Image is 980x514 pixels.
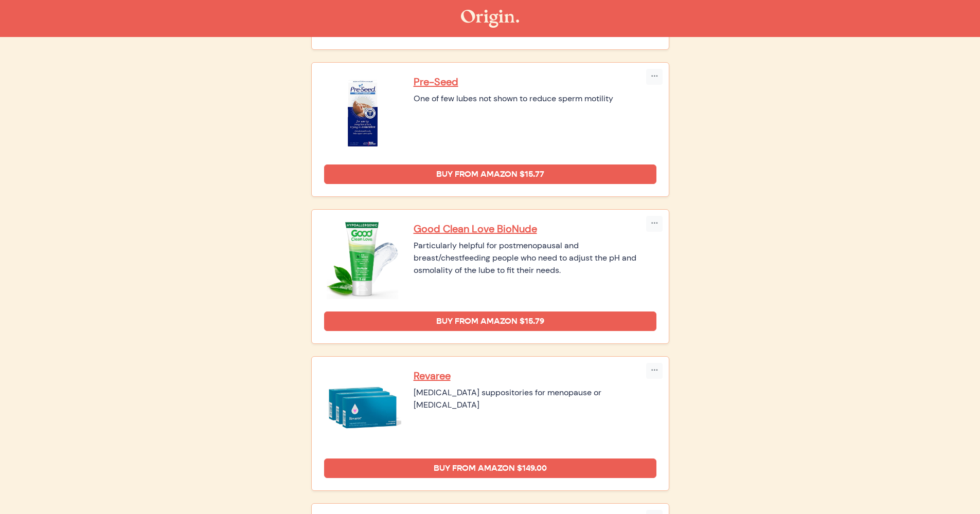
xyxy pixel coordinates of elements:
[324,458,656,478] a: Buy from Amazon $149.00
[324,311,656,331] a: Buy from Amazon $15.79
[414,93,656,105] div: One of few lubes not shown to reduce sperm motility
[324,75,401,152] img: Pre-Seed
[324,369,401,446] img: Revaree
[324,222,401,299] img: Good Clean Love BioNude
[414,240,656,277] div: Particularly helpful for postmenopausal and breast/chestfeeding people who need to adjust the pH ...
[414,75,656,88] a: Pre-Seed
[414,387,656,411] div: [MEDICAL_DATA] suppositories for menopause or [MEDICAL_DATA]
[324,164,656,184] a: Buy from Amazon $15.77
[461,10,519,28] img: The Origin Shop
[414,222,656,235] a: Good Clean Love BioNude
[414,369,656,382] a: Revaree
